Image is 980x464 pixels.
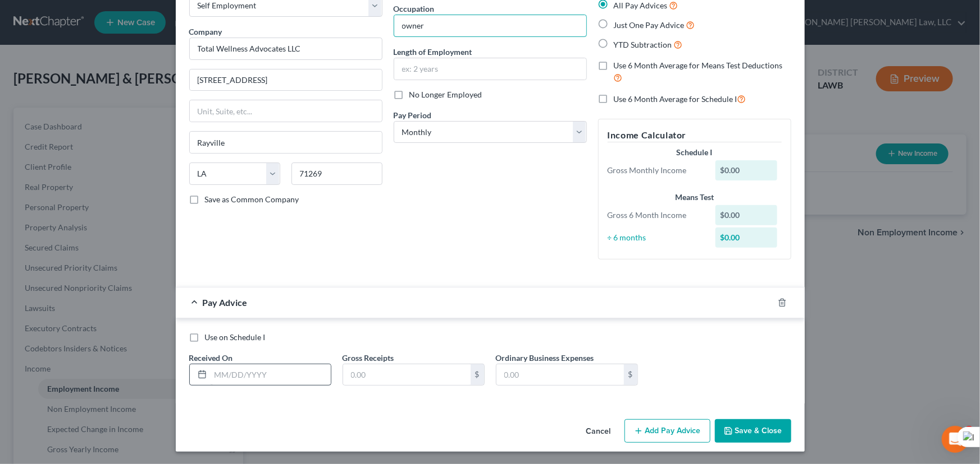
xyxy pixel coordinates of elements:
[394,15,586,36] input: --
[965,426,974,435] span: 3
[614,40,672,49] span: YTD Subtraction
[608,128,782,142] h5: Income Calculator
[471,364,484,386] div: $
[608,192,782,203] div: Means Test
[608,147,782,158] div: Schedule I
[394,3,435,15] label: Occupation
[715,205,777,225] div: $0.00
[394,46,472,58] label: Length of Employment
[614,94,737,104] span: Use 6 Month Average for Schedule I
[394,110,432,120] span: Pay Period
[205,194,299,204] span: Save as Common Company
[189,38,382,60] input: Search company by name...
[189,27,222,36] span: Company
[211,364,331,386] input: MM/DD/YYYY
[942,426,969,453] iframe: Intercom live chat
[190,69,382,91] input: Enter address...
[205,332,266,342] span: Use on Schedule I
[409,90,482,99] span: No Longer Employed
[394,58,586,80] input: ex: 2 years
[715,160,777,180] div: $0.00
[614,1,668,10] span: All Pay Advices
[496,364,624,386] input: 0.00
[715,228,777,248] div: $0.00
[343,352,394,364] label: Gross Receipts
[602,232,710,243] div: ÷ 6 months
[343,364,471,386] input: 0.00
[715,419,791,443] button: Save & Close
[577,420,620,443] button: Cancel
[614,20,685,30] span: Just One Pay Advice
[190,132,382,153] input: Enter city...
[190,100,382,122] input: Unit, Suite, etc...
[614,61,783,70] span: Use 6 Month Average for Means Test Deductions
[203,297,248,308] span: Pay Advice
[496,352,594,364] label: Ordinary Business Expenses
[602,165,710,176] div: Gross Monthly Income
[602,210,710,221] div: Gross 6 Month Income
[291,163,382,185] input: Enter zip...
[624,364,637,386] div: $
[189,353,233,363] span: Received On
[625,419,710,443] button: Add Pay Advice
